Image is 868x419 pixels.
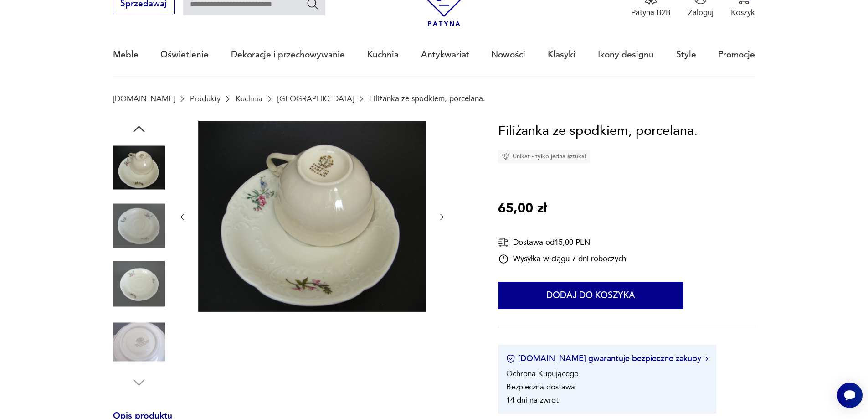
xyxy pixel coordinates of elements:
a: Klasyki [548,34,575,76]
img: Zdjęcie produktu Filiżanka ze spodkiem, porcelana. [198,121,426,312]
a: Dekoracje i przechowywanie [231,34,345,76]
img: Ikona certyfikatu [506,354,515,363]
p: 65,00 zł [498,198,547,219]
p: Zaloguj [688,7,714,18]
div: Dostawa od 15,00 PLN [498,237,626,248]
a: Meble [113,34,139,76]
a: Kuchnia [236,94,262,103]
li: Ochrona Kupującego [506,368,579,379]
button: Dodaj do koszyka [498,282,683,309]
p: Koszyk [731,7,755,18]
img: Zdjęcie produktu Filiżanka ze spodkiem, porcelana. [113,200,165,252]
div: Unikat - tylko jedna sztuka! [498,150,590,163]
img: Zdjęcie produktu Filiżanka ze spodkiem, porcelana. [113,316,165,368]
img: Zdjęcie produktu Filiżanka ze spodkiem, porcelana. [113,142,165,194]
a: Ikony designu [598,34,654,76]
img: Ikona dostawy [498,237,509,248]
a: Produkty [190,94,221,103]
button: [DOMAIN_NAME] gwarantuje bezpieczne zakupy [506,353,708,364]
img: Ikona diamentu [502,152,510,160]
a: Antykwariat [421,34,469,76]
a: [GEOGRAPHIC_DATA] [277,94,354,103]
li: 14 dni na zwrot [506,395,559,405]
a: Promocje [718,34,755,76]
h1: Filiżanka ze spodkiem, porcelana. [498,121,698,142]
img: Zdjęcie produktu Filiżanka ze spodkiem, porcelana. [113,258,165,310]
p: Patyna B2B [631,7,671,18]
div: Wysyłka w ciągu 7 dni roboczych [498,253,626,264]
a: Style [676,34,696,76]
iframe: Smartsupp widget button [837,383,863,408]
a: Oświetlenie [160,34,209,76]
a: Nowości [491,34,525,76]
a: Kuchnia [367,34,399,76]
img: Ikona strzałki w prawo [705,357,708,361]
li: Bezpieczna dostawa [506,382,575,392]
p: Filiżanka ze spodkiem, porcelana. [369,94,485,103]
a: [DOMAIN_NAME] [113,94,175,103]
a: Sprzedawaj [113,1,175,8]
